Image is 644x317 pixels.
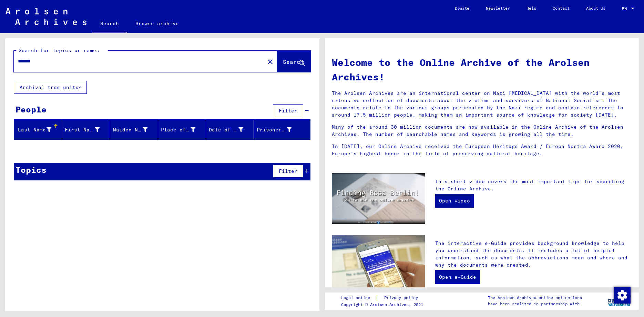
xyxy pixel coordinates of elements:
div: Change consent [614,287,630,303]
p: This short video covers the most important tips for searching the Online Archive. [435,178,632,192]
a: Legal notice [341,294,376,301]
a: Search [92,15,127,33]
h1: Welcome to the Online Archive of the Arolsen Archives! [332,55,632,84]
p: The Arolsen Archives online collections [488,295,582,301]
mat-header-cell: First Name [62,120,110,139]
img: video.jpg [332,173,425,224]
p: In [DATE], our Online Archive received the European Heritage Award / Europa Nostra Award 2020, Eu... [332,143,632,157]
mat-header-cell: Last Name [14,120,62,139]
div: Prisoner # [257,124,301,135]
button: Archival tree units [14,81,87,94]
mat-header-cell: Place of Birth [158,120,206,139]
img: yv_logo.png [606,292,632,309]
div: Last Name [17,126,51,133]
div: Place of Birth [161,126,195,133]
div: First Name [65,124,110,135]
img: Change consent [614,287,631,304]
span: EN [622,6,630,11]
div: Maiden Name [113,126,147,133]
button: Filter [273,165,303,178]
a: Privacy policy [379,294,426,301]
button: Filter [273,104,303,117]
p: Many of the around 30 million documents are now available in the Online Archive of the Arolsen Ar... [332,123,632,138]
p: Copyright © Arolsen Archives, 2021 [341,301,426,308]
a: Open e-Guide [435,270,480,284]
mat-header-cell: Date of Birth [206,120,254,139]
div: Place of Birth [161,124,206,135]
p: have been realized in partnership with [488,301,582,307]
span: Filter [279,108,297,114]
mat-icon: close [266,58,274,66]
span: Search [283,58,304,65]
div: Date of Birth [209,124,254,135]
div: People [16,103,47,116]
div: Date of Birth [209,126,243,133]
button: Search [277,51,311,72]
mat-header-cell: Maiden Name [110,120,158,139]
p: The Arolsen Archives are an international center on Nazi [MEDICAL_DATA] with the world’s most ext... [332,90,632,119]
button: Clear [263,55,277,68]
a: Browse archive [127,15,187,32]
mat-label: Search for topics or names [19,47,99,53]
div: Prisoner # [257,126,291,133]
div: Topics [16,164,47,176]
a: Open video [435,194,474,208]
mat-header-cell: Prisoner # [254,120,310,139]
img: Arolsen_neg.svg [6,8,86,25]
span: Filter [279,168,297,174]
div: First Name [65,126,99,133]
div: Maiden Name [113,124,158,135]
div: Last Name [17,124,62,135]
p: The interactive e-Guide provides background knowledge to help you understand the documents. It in... [435,240,632,269]
div: | [341,294,426,301]
img: eguide.jpg [332,235,425,297]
